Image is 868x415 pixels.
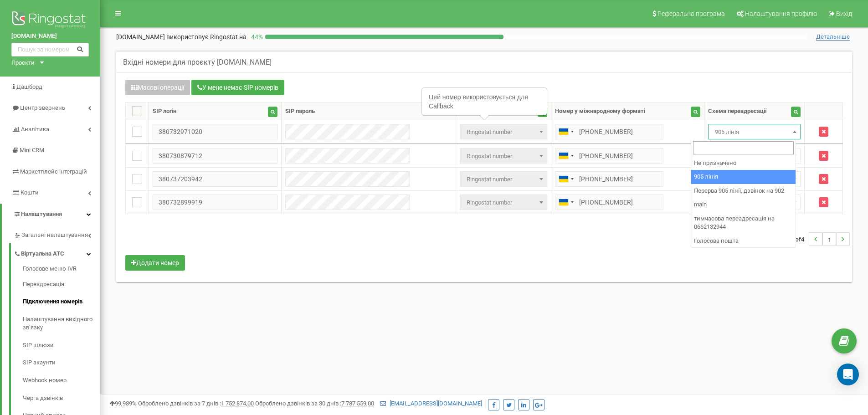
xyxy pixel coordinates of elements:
[125,80,190,95] button: Масові операції
[21,231,88,240] span: Загальні налаштування
[555,124,576,139] div: Telephone country code
[23,311,100,337] a: Налаштування вихідного зв’язку
[221,400,254,407] u: 1 752 874,00
[795,235,801,243] span: of
[23,389,100,407] a: Черга дзвінків
[555,149,576,163] div: Telephone country code
[247,32,265,41] p: 44 %
[23,265,100,276] a: Голосове меню IVR
[166,33,247,41] span: використовує Ringostat на
[555,172,576,186] div: Telephone country code
[555,195,576,210] div: Telephone country code
[460,148,547,164] span: Ringostat number
[191,80,284,95] button: У мене немає SIP номерів
[16,83,42,90] span: Дашборд
[836,10,852,17] span: Вихід
[20,104,65,111] span: Центр звернень
[282,102,456,120] th: SIP пароль
[23,276,100,293] a: Переадресація
[657,10,725,17] span: Реферальна програма
[21,126,49,133] span: Аналiтика
[125,255,185,271] button: Додати номер
[11,32,89,41] a: [DOMAIN_NAME]
[14,243,100,262] a: Віртуальна АТС
[460,124,547,139] span: Ringostat number
[21,189,39,196] span: Кошти
[691,198,796,212] li: main
[463,173,544,186] span: Ringostat number
[23,293,100,311] a: Підключення номерів
[711,126,797,138] span: 905 лінія
[691,212,796,234] li: тимчасова переадресація на 0662132944
[422,88,546,115] div: Цей номер використовується для Callback
[109,400,137,407] span: 99,989%
[555,107,645,116] div: Номер у міжнародному форматі
[555,195,663,210] input: 050 123 4567
[708,107,767,116] div: Схема переадресації
[116,32,247,41] p: [DOMAIN_NAME]
[2,204,100,225] a: Налаштування
[11,43,89,56] input: Пошук за номером
[20,168,87,175] span: Маркетплейс інтеграцій
[787,223,850,255] nav: ...
[23,372,100,389] a: Webhook номер
[555,171,663,187] input: 050 123 4567
[787,232,809,246] span: 0-4 4
[691,184,796,198] li: Перерва 905 лінії, дзвінок на 902
[463,150,544,163] span: Ringostat number
[460,195,547,210] span: Ringostat number
[691,234,796,248] li: Голосова пошта
[708,124,801,139] span: 905 лінія
[460,171,547,187] span: Ringostat number
[380,400,482,407] a: [EMAIL_ADDRESS][DOMAIN_NAME]
[822,232,836,246] li: 1
[138,400,254,407] span: Оброблено дзвінків за 7 днів :
[555,124,663,139] input: 050 123 4567
[691,170,796,184] li: 905 лінія
[463,196,544,209] span: Ringostat number
[463,126,544,138] span: Ringostat number
[816,33,850,41] span: Детальніше
[837,364,859,385] div: Open Intercom Messenger
[745,10,817,17] span: Налаштування профілю
[123,58,272,67] h5: Вхідні номери для проєкту [DOMAIN_NAME]
[341,400,374,407] u: 7 787 559,00
[255,400,374,407] span: Оброблено дзвінків за 30 днів :
[21,250,64,258] span: Віртуальна АТС
[555,148,663,164] input: 050 123 4567
[20,147,44,154] span: Mini CRM
[14,225,100,243] a: Загальні налаштування
[691,156,796,170] li: Не призначено
[11,59,35,67] div: Проєкти
[153,107,176,116] div: SIP логін
[21,210,62,217] span: Налаштування
[23,354,100,372] a: SIP акаунти
[23,337,100,354] a: SIP шлюзи
[11,9,89,32] img: Ringostat logo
